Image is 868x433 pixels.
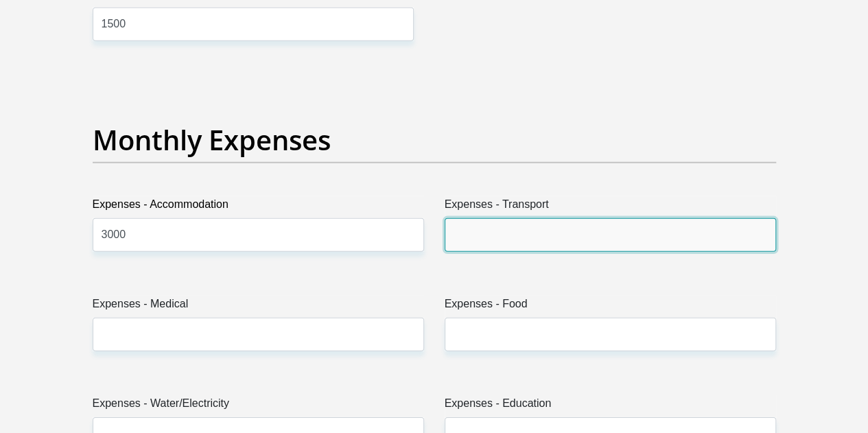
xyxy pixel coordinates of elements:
input: Expenses - Medical [93,318,424,351]
label: Expenses - Education [445,395,776,417]
label: Expenses - Medical [93,296,424,318]
input: Other Income [93,8,414,41]
h2: Monthly Expenses [93,124,776,156]
label: Expenses - Water/Electricity [93,395,424,417]
label: Expenses - Food [445,296,776,318]
label: Expenses - Accommodation [93,196,424,218]
input: Expenses - Food [445,318,776,351]
label: Expenses - Transport [445,196,776,218]
input: Expenses - Accommodation [93,218,424,252]
input: Expenses - Transport [445,218,776,252]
